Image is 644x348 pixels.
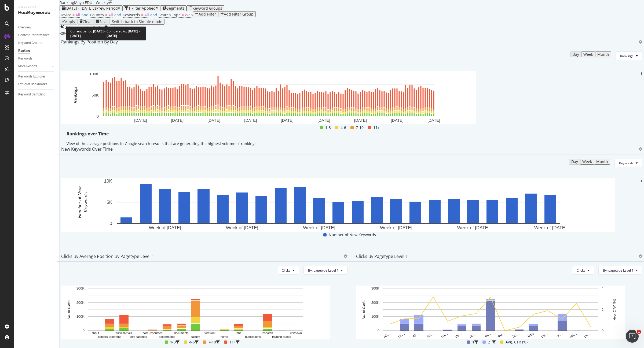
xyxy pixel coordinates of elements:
div: Week [583,52,593,57]
text: forefront [204,331,215,335]
span: = [141,12,143,17]
div: Rankings By Position By Day [61,39,118,45]
span: Avg. CTR (%) [506,339,528,345]
div: 1 [640,178,642,184]
button: Week [581,51,595,57]
svg: A chart. [61,286,330,339]
span: 1 [472,339,474,345]
div: legacy label [60,31,99,36]
text: research [262,331,273,335]
text: for… [497,331,506,339]
span: 2025 May. 25th [117,25,127,30]
text: pu… [540,331,549,339]
span: Keywords [619,161,634,165]
button: [DATE] - [DATE]vsPrev. Period [60,5,122,11]
div: Analytics [18,4,55,10]
svg: A chart. [356,286,625,339]
div: New Keywords Over Time [61,146,113,152]
text: Week of [DATE] [303,225,335,230]
text: [DATE] [281,118,294,123]
div: Clicks by pagetype Level 1 [356,254,408,259]
text: ho… [512,331,520,339]
text: Avg. CTR (%) [612,299,616,321]
text: Rankings [73,87,78,103]
text: departments [159,335,175,338]
span: 2+ [488,339,492,345]
span: 11+ [373,124,380,131]
span: All [144,12,149,17]
div: Week [582,160,592,164]
text: publications [245,335,261,338]
span: 1-3 [170,339,176,345]
button: By: pagetype Level 1 [598,266,642,275]
span: By: pagetype Level 1 [603,268,634,273]
text: training-grants [272,335,291,338]
span: 7-10 [356,124,364,131]
span: and [150,12,157,17]
text: un… [583,331,592,339]
button: Day [570,51,581,57]
button: Day [569,159,580,165]
div: Keyword Groups [18,40,42,46]
text: cli… [412,331,420,338]
text: 0 [378,329,379,333]
div: Keyword Groups [192,6,222,10]
span: = [182,12,184,17]
text: co… [440,331,449,338]
div: Apply [65,20,75,24]
text: 0 [97,114,99,119]
span: [DATE] - [DATE] [65,6,93,11]
text: 0 [83,329,85,333]
text: documents [174,331,189,335]
text: No. of Clicks [362,300,366,319]
span: 1-3 [325,124,331,131]
span: Segments [167,6,184,11]
button: 1 Filter Applied [122,5,160,11]
div: Day [571,160,578,164]
text: 50K [92,93,99,97]
text: 100K [76,315,85,319]
a: Keywords Explorer [18,74,56,79]
span: and [82,12,89,17]
button: Clicks [572,266,594,275]
button: Month [594,159,610,165]
div: Compared to: [107,29,142,38]
a: Keywords [18,56,56,61]
span: = [105,12,107,17]
button: [DATE] [115,25,134,31]
text: re… [555,331,563,338]
span: By: pagetype Level 1 [308,268,339,273]
div: Explorer Bookmarks [18,82,47,87]
text: 100K [371,315,380,319]
text: [DATE] [354,118,367,123]
div: Add Filter Group [224,12,254,16]
text: clinical-trials [116,331,132,335]
span: Number of New Keywords [329,232,376,238]
button: Month [595,51,611,57]
div: Keywords Explorer [18,74,45,79]
div: Data crossed with the Crawl [64,25,115,31]
text: faculty [191,335,200,338]
button: Save [94,19,110,25]
b: [DATE] - [DATE] [70,29,105,38]
text: ab… [383,331,391,339]
span: Web [185,12,193,17]
span: and [114,12,121,17]
span: By website & by URL [63,31,99,36]
div: Add Filter [199,12,216,16]
div: Ranking [18,48,30,54]
text: core-facilities [130,335,147,338]
div: Current period: [70,29,107,38]
a: More Reports [18,64,50,69]
text: 0 [110,221,112,226]
button: Keywords [614,159,642,167]
div: Save [99,20,108,24]
text: 5K [107,200,112,205]
text: Week of [DATE] [226,225,258,230]
text: 2 [602,308,603,312]
text: 200K [76,301,85,305]
span: Device [60,12,71,17]
text: co… [426,331,434,338]
text: [DATE] [427,118,440,123]
a: Content Performance [18,32,56,38]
